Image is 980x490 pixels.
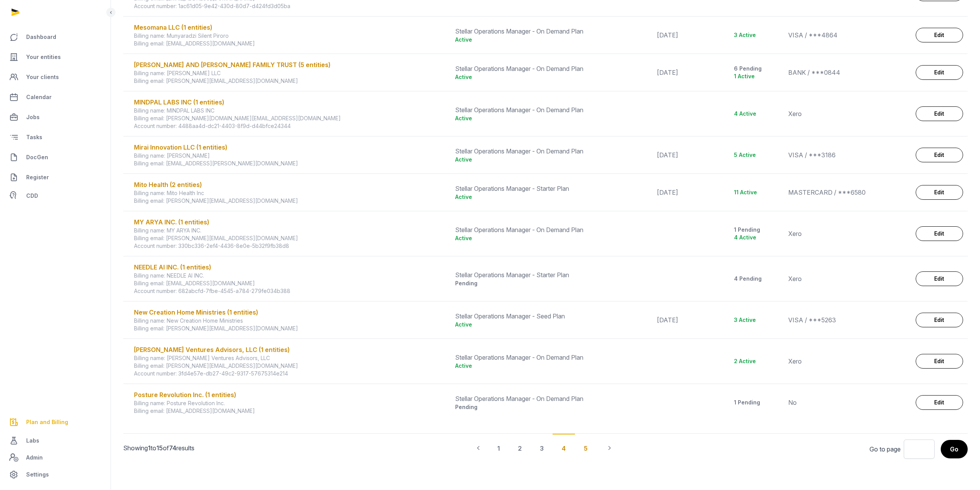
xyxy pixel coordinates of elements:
span: 15 [156,444,163,452]
div: Active [455,156,648,163]
div: Billing name: [PERSON_NAME] LLC [134,69,446,77]
div: Stellar Operations Manager - On Demand Plan [455,353,648,362]
div: Xero [788,274,906,283]
a: Plan and Billing [6,413,104,431]
div: Billing name: New Creation Home Ministries [134,317,446,325]
div: Billing email: [EMAIL_ADDRESS][DOMAIN_NAME] [134,407,446,415]
div: 5 Active [734,151,779,159]
div: Active [455,73,648,81]
a: Labs [6,431,104,450]
span: Calendar [26,93,52,102]
div: 4 Active [734,234,779,241]
a: DocGen [6,148,104,167]
div: Active [455,36,648,44]
div: Stellar Operations Manager - Starter Plan [455,270,648,280]
a: Settings [6,465,104,484]
div: Active [455,321,648,328]
a: Edit [916,106,963,121]
a: Register [6,168,104,187]
div: 2 [509,434,531,462]
a: Edit [916,395,963,410]
div: Billing name: Mito Health Inc [134,189,446,197]
div: Active [455,193,648,201]
div: 4 Pending [734,275,779,283]
a: Edit [916,65,963,80]
div: Account number: 682abcfd-7fbe-4545-a784-279fe034b388 [134,287,446,295]
div: Account number: 330bc336-2ef4-4436-8e0e-5b32f9fb38d8 [134,242,446,250]
div: 1 Pending [734,226,779,234]
span: Jobs [26,113,40,122]
div: MASTERCARD / ***6580 [788,188,906,197]
div: Stellar Operations Manager - On Demand Plan [455,394,648,403]
a: Admin [6,450,104,465]
div: Billing name: MINDPAL LABS INC [134,107,446,115]
a: Edit [916,226,963,241]
span: Dashboard [26,32,56,42]
a: CDD [6,188,104,204]
div: Active [455,234,648,242]
p: Showing to of results [123,434,325,462]
div: 1 Active [734,72,779,80]
div: Billing email: [EMAIL_ADDRESS][PERSON_NAME][DOMAIN_NAME] [134,160,446,167]
div: 2 Active [734,357,779,365]
span: DocGen [26,153,48,162]
div: Account number: 4488aa4d-dc21-4403-8f9d-d44bfce24344 [134,122,446,130]
span: Plan and Billing [26,418,68,427]
div: 3 Active [734,316,779,324]
div: [PERSON_NAME] Ventures Advisors, LLC (1 entities) [134,345,446,354]
div: MY ARYA INC. (1 entities) [134,217,446,227]
span: Your clients [26,72,59,82]
a: Edit [916,354,963,369]
div: Mirai Innovation LLC (1 entities) [134,143,446,152]
div: Stellar Operations Manager - Seed Plan [455,312,648,321]
a: Your clients [6,68,104,86]
div: Billing email: [PERSON_NAME][EMAIL_ADDRESS][DOMAIN_NAME] [134,234,446,242]
div: Mesomana LLC (1 entities) [134,23,446,32]
span: 74 [169,444,176,452]
div: Billing email: [PERSON_NAME][EMAIL_ADDRESS][DOMAIN_NAME] [134,197,446,205]
div: 6 Pending [734,65,779,72]
div: Account number: 3fd4e57e-db27-49c2-9317-57675314e214 [134,370,446,377]
div: Billing name: MY ARYA INC. [134,227,446,234]
a: Tasks [6,128,104,146]
a: Calendar [6,88,104,106]
a: Jobs [6,108,104,126]
div: Xero [788,109,906,118]
label: Go to page [869,445,901,454]
a: Edit [916,185,963,200]
td: [DATE] [652,174,729,211]
div: Posture Revolution Inc. (1 entities) [134,390,446,399]
div: Stellar Operations Manager - On Demand Plan [455,225,648,234]
span: Settings [26,470,49,479]
div: Stellar Operations Manager - On Demand Plan [455,146,648,156]
div: NEEDLE AI INC. (1 entities) [134,263,446,272]
span: Tasks [26,133,42,142]
div: Stellar Operations Manager - Starter Plan [455,184,648,193]
div: Account number: 1ac61d05-9e42-430d-80d7-d424fd3d05ba [134,2,446,10]
span: Labs [26,436,39,445]
div: 3 Active [734,31,779,39]
div: Billing name: NEEDLE AI INC. [134,272,446,280]
div: Billing email: [PERSON_NAME][EMAIL_ADDRESS][DOMAIN_NAME] [134,362,446,370]
span: Admin [26,453,43,462]
div: Stellar Operations Manager - On Demand Plan [455,64,648,73]
div: Pending [455,280,648,287]
span: Your entities [26,52,61,62]
td: [DATE] [652,17,729,54]
div: Billing name: Munyaradzi Silent Piroro [134,32,446,40]
div: 3 [531,434,553,462]
div: Billing name: [PERSON_NAME] [134,152,446,160]
div: 4 [553,434,575,462]
div: Xero [788,357,906,366]
div: 1 Pending [734,399,779,406]
a: Your entities [6,48,104,66]
span: 1 [148,444,151,452]
div: Billing name: [PERSON_NAME] Ventures Advisors, LLC [134,354,446,362]
div: Pending [455,403,648,411]
td: [DATE] [652,301,729,339]
div: Stellar Operations Manager - On Demand Plan [455,105,648,115]
div: Billing email: [PERSON_NAME][EMAIL_ADDRESS][DOMAIN_NAME] [134,325,446,332]
div: [PERSON_NAME] AND [PERSON_NAME] FAMILY TRUST (5 entities) [134,60,446,69]
div: Active [455,115,648,122]
div: Billing email: [PERSON_NAME][DOMAIN_NAME][EMAIL_ADDRESS][DOMAIN_NAME] [134,115,446,122]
